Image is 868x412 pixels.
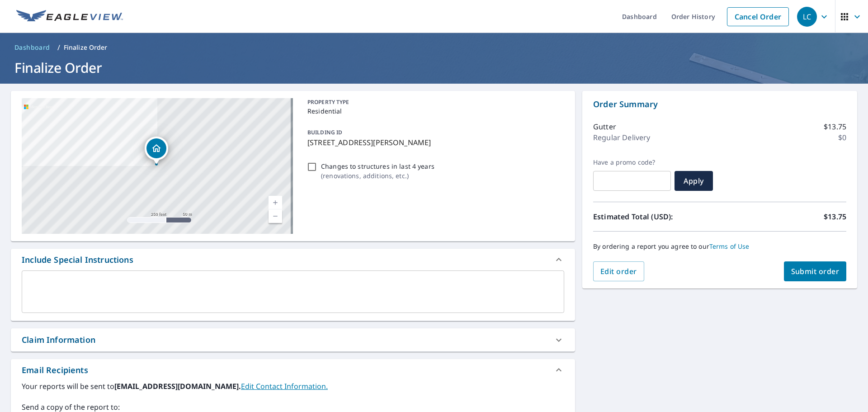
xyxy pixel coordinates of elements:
[593,121,616,132] p: Gutter
[797,7,817,27] div: LC
[824,211,846,222] p: $13.75
[11,58,857,77] h1: Finalize Order
[64,43,108,52] p: Finalize Order
[593,211,720,222] p: Estimated Total (USD):
[22,254,133,266] div: Include Special Instructions
[709,242,750,251] a: Terms of Use
[727,7,789,26] a: Cancel Order
[241,381,328,391] a: EditContactInfo
[838,132,846,143] p: $0
[307,98,561,106] p: PROPERTY TYPE
[22,381,564,392] label: Your reports will be sent to
[593,98,846,110] p: Order Summary
[145,137,168,165] div: Dropped pin, building 1, Residential property, 603 Carters Grove Dr Gibsonia, PA 15044
[11,249,575,270] div: Include Special Instructions
[791,266,840,276] span: Submit order
[593,242,846,251] p: By ordering a report you agree to our
[675,171,713,191] button: Apply
[269,196,282,209] a: Current Level 17, Zoom In
[11,328,575,351] div: Claim Information
[784,261,847,281] button: Submit order
[593,158,671,166] label: Have a promo code?
[593,132,650,143] p: Regular Delivery
[16,10,123,24] img: EV Logo
[307,137,561,148] p: [STREET_ADDRESS][PERSON_NAME]
[593,261,644,281] button: Edit order
[22,334,95,346] div: Claim Information
[22,364,88,376] div: Email Recipients
[307,106,561,116] p: Residential
[11,359,575,381] div: Email Recipients
[114,381,241,391] b: [EMAIL_ADDRESS][DOMAIN_NAME].
[321,171,434,180] p: ( renovations, additions, etc. )
[269,209,282,223] a: Current Level 17, Zoom Out
[57,42,60,53] li: /
[11,40,857,55] nav: breadcrumb
[824,121,846,132] p: $13.75
[682,176,706,186] span: Apply
[11,40,54,55] a: Dashboard
[600,266,637,276] span: Edit order
[321,161,434,171] p: Changes to structures in last 4 years
[14,43,50,52] span: Dashboard
[307,128,342,136] p: BUILDING ID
